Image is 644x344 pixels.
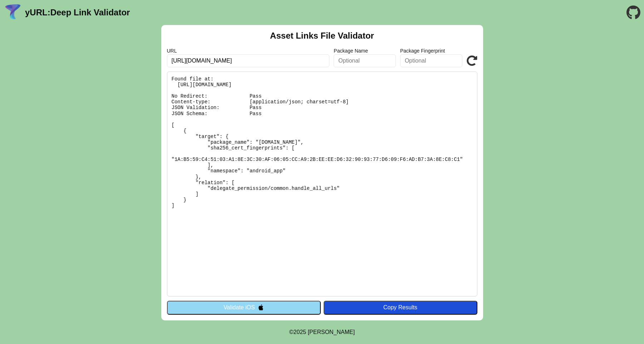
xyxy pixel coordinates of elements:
[167,48,330,54] label: URL
[400,54,462,67] input: Optional
[324,301,477,314] button: Copy Results
[334,48,396,54] label: Package Name
[167,54,330,67] input: Required
[308,329,355,335] a: Michael Ibragimchayev's Personal Site
[25,8,130,18] a: yURL:Deep Link Validator
[294,329,306,335] span: 2025
[258,304,264,310] img: appleIcon.svg
[270,31,374,41] h2: Asset Links File Validator
[167,301,321,314] button: Validate iOS
[289,320,355,344] footer: ©
[334,54,396,67] input: Optional
[4,3,22,22] img: yURL Logo
[327,304,474,311] div: Copy Results
[167,72,477,296] pre: Found file at: [URL][DOMAIN_NAME] No Redirect: Pass Content-type: [application/json; charset=utf-...
[400,48,462,54] label: Package Fingerprint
